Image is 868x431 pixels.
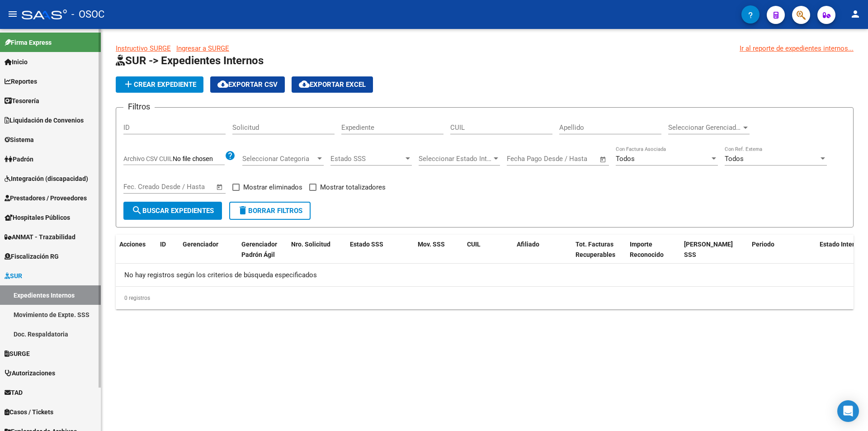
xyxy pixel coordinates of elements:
span: Todos [616,155,635,163]
datatable-header-cell: Acciones [116,235,156,265]
a: Instructivo SURGE [116,44,171,52]
button: Open calendar [215,182,225,192]
span: Exportar CSV [217,81,278,89]
span: Inicio [5,57,28,67]
input: Fecha fin [552,155,595,163]
div: 0 registros [116,287,854,309]
h3: Filtros [123,100,155,113]
span: [PERSON_NAME] SSS [684,241,733,258]
span: Seleccionar Gerenciador [668,123,741,132]
span: SURGE [5,349,30,359]
span: Liquidación de Convenios [5,115,84,125]
span: Prestadores / Proveedores [5,193,87,203]
datatable-header-cell: Estado SSS [346,235,414,265]
mat-icon: person [850,9,861,19]
span: Padrón [5,154,33,164]
mat-icon: cloud_download [299,79,310,90]
span: ANMAT - Trazabilidad [5,232,75,242]
datatable-header-cell: Tot. Facturas Recuperables [572,235,626,265]
datatable-header-cell: ID [156,235,179,265]
div: No hay registros según los criterios de búsqueda especificados [116,264,854,286]
datatable-header-cell: Afiliado [513,235,572,265]
span: Mostrar eliminados [243,182,302,193]
button: Exportar CSV [210,76,285,93]
span: Firma Express [5,38,52,47]
span: Nro. Solicitud [291,241,330,248]
button: Buscar Expedientes [123,202,222,220]
span: TAD [5,388,23,398]
mat-icon: help [225,150,236,161]
span: Todos [725,155,744,163]
input: Fecha fin [168,183,212,191]
span: Gerenciador Padrón Ágil [241,241,277,258]
button: Borrar Filtros [229,202,311,220]
a: Ingresar a SURGE [176,44,229,52]
datatable-header-cell: Estado Interno [816,235,866,265]
span: CUIL [467,241,481,248]
datatable-header-cell: Importe Reconocido [626,235,680,265]
span: Integración (discapacidad) [5,174,88,184]
span: Seleccionar Estado Interno [419,155,492,163]
span: Crear Expediente [123,81,196,89]
span: Estado SSS [350,241,383,248]
span: SUR -> Expedientes Internos [116,54,264,67]
span: Exportar EXCEL [299,81,366,89]
mat-icon: add [123,79,134,90]
span: Archivo CSV CUIL [123,155,173,162]
span: Tot. Facturas Recuperables [576,241,615,258]
input: Archivo CSV CUIL [173,155,225,163]
mat-icon: search [132,205,142,216]
input: Fecha inicio [507,155,543,163]
span: Estado Interno [820,241,862,248]
button: Crear Expediente [116,76,203,93]
span: Gerenciador [183,241,218,248]
div: Open Intercom Messenger [837,400,859,422]
span: Mostrar totalizadores [320,182,386,193]
span: Seleccionar Categoria [242,155,316,163]
span: Casos / Tickets [5,407,53,417]
mat-icon: cloud_download [217,79,228,90]
datatable-header-cell: Gerenciador [179,235,238,265]
datatable-header-cell: CUIL [463,235,513,265]
mat-icon: delete [237,205,248,216]
span: Acciones [119,241,146,248]
datatable-header-cell: Nro. Solicitud [288,235,346,265]
datatable-header-cell: Fecha Pagado SSS [680,235,748,265]
span: Hospitales Públicos [5,213,70,223]
span: Fiscalización RG [5,251,59,261]
span: Estado SSS [330,155,404,163]
datatable-header-cell: Periodo [748,235,816,265]
span: Tesorería [5,96,39,106]
button: Exportar EXCEL [292,76,373,93]
span: Autorizaciones [5,368,55,378]
span: SUR [5,271,22,281]
a: Ir al reporte de expedientes internos... [740,43,854,53]
span: Periodo [752,241,774,248]
span: Importe Reconocido [630,241,664,258]
span: - OSOC [71,5,104,24]
datatable-header-cell: Gerenciador Padrón Ágil [238,235,288,265]
span: Buscar Expedientes [132,207,214,215]
span: Borrar Filtros [237,207,302,215]
span: Sistema [5,135,34,145]
datatable-header-cell: Mov. SSS [414,235,450,265]
span: Mov. SSS [418,241,445,248]
button: Open calendar [598,154,609,165]
span: Reportes [5,76,37,86]
input: Fecha inicio [123,183,160,191]
span: ID [160,241,166,248]
mat-icon: menu [7,9,18,19]
span: Afiliado [517,241,539,248]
